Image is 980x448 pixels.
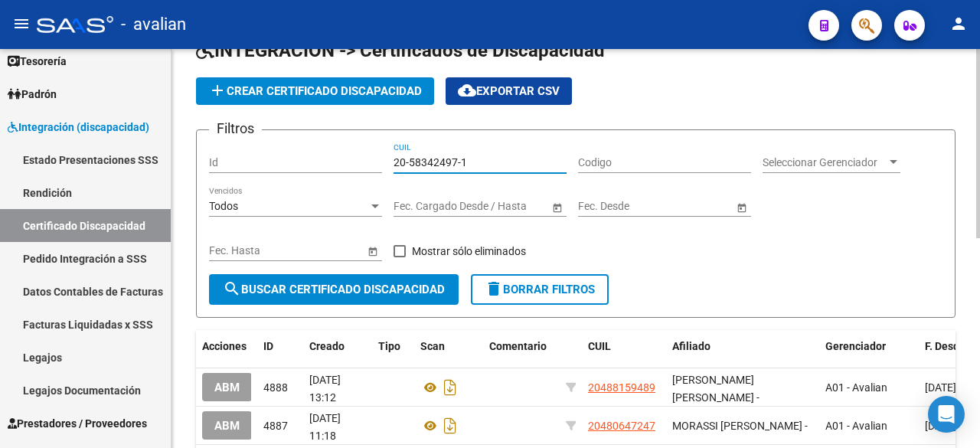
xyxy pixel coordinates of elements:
span: 20480647247 [588,420,655,432]
i: Descargar documento [440,414,460,438]
span: CUIL [588,340,611,352]
mat-icon: search [223,280,241,298]
h3: Filtros [209,118,262,139]
span: ID [263,340,273,352]
span: Tipo [378,340,400,352]
button: Buscar Certificado Discapacidad [209,274,459,305]
span: 4887 [263,420,288,432]
span: [PERSON_NAME] [PERSON_NAME] - [672,374,759,404]
datatable-header-cell: Tipo [372,330,414,363]
span: 20488159489 [588,381,655,394]
span: Borrar Filtros [485,283,595,296]
datatable-header-cell: Acciones [196,330,257,363]
mat-icon: add [208,81,227,100]
span: INTEGRACION -> Certificados de Discapacidad [196,40,605,61]
button: Borrar Filtros [471,274,609,305]
input: Fecha fin [462,200,537,213]
span: Acciones [202,340,247,352]
datatable-header-cell: Comentario [483,330,560,363]
span: F. Desde [925,340,965,352]
span: - avalian [121,8,186,41]
datatable-header-cell: Gerenciador [819,330,919,363]
span: Gerenciador [825,340,886,352]
input: Fecha fin [278,244,353,257]
span: Seleccionar Gerenciador [763,156,887,169]
button: Crear Certificado Discapacidad [196,77,434,105]
span: ABM [214,419,240,433]
span: Todos [209,200,238,212]
span: 4888 [263,381,288,394]
span: Scan [420,340,445,352]
span: Integración (discapacidad) [8,119,149,136]
span: A01 - Avalian [825,381,887,394]
span: Afiliado [672,340,710,352]
mat-icon: person [949,15,968,33]
datatable-header-cell: Creado [303,330,372,363]
button: ABM [202,411,252,440]
input: Fecha inicio [578,200,634,213]
span: Crear Certificado Discapacidad [208,84,422,98]
button: ABM [202,373,252,401]
mat-icon: delete [485,280,503,298]
mat-icon: menu [12,15,31,33]
span: Mostrar sólo eliminados [412,242,526,260]
mat-icon: cloud_download [458,81,476,100]
i: Descargar documento [440,375,460,400]
datatable-header-cell: ID [257,330,303,363]
span: Prestadores / Proveedores [8,415,147,432]
button: Open calendar [549,199,565,215]
span: Exportar CSV [458,84,560,98]
span: Buscar Certificado Discapacidad [223,283,445,296]
span: [DATE] [925,420,956,432]
span: [DATE] 13:12 [309,374,341,404]
button: Exportar CSV [446,77,572,105]
span: Creado [309,340,345,352]
button: Open calendar [733,199,750,215]
datatable-header-cell: Afiliado [666,330,819,363]
span: Padrón [8,86,57,103]
input: Fecha inicio [209,244,265,257]
input: Fecha fin [647,200,722,213]
datatable-header-cell: Scan [414,330,483,363]
span: [DATE] 11:18 [309,412,341,442]
span: ABM [214,381,240,394]
div: Open Intercom Messenger [928,396,965,433]
span: Tesorería [8,53,67,70]
span: MORASSI [PERSON_NAME] - [672,420,808,432]
input: Fecha inicio [394,200,449,213]
button: Open calendar [364,243,381,259]
datatable-header-cell: CUIL [582,330,666,363]
span: [DATE] [925,381,956,394]
span: Comentario [489,340,547,352]
span: A01 - Avalian [825,420,887,432]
